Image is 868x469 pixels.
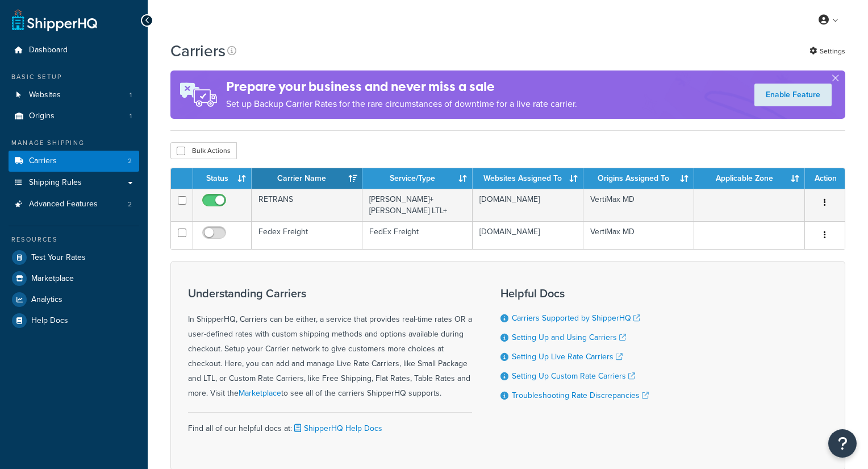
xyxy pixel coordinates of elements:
[170,70,226,119] img: ad-rules-rateshop-fe6ec290ccb7230408bd80ed9643f0289d75e0ffd9eb532fc0e269fcd187b520.png
[828,429,857,458] button: Open Resource Center
[29,200,98,209] span: Advanced Features
[9,151,139,172] a: Carriers 2
[31,316,68,326] span: Help Docs
[31,295,62,305] span: Analytics
[9,289,139,310] a: Analytics
[130,90,132,100] span: 1
[473,168,583,189] th: Websites Assigned To: activate to sort column ascending
[130,111,132,121] span: 1
[9,151,139,172] li: Carriers
[9,106,139,127] li: Origins
[9,235,139,244] div: Resources
[362,189,473,221] td: [PERSON_NAME]+[PERSON_NAME] LTL+
[188,287,472,300] h3: Understanding Carriers
[188,287,472,401] div: In ShipperHQ, Carriers can be either, a service that provides real-time rates OR a user-defined r...
[252,189,362,221] td: RETRANS
[9,194,139,215] a: Advanced Features 2
[512,370,635,382] a: Setting Up Custom Rate Carriers
[9,247,139,268] a: Test Your Rates
[583,168,694,189] th: Origins Assigned To: activate to sort column ascending
[754,84,832,106] a: Enable Feature
[170,142,237,159] button: Bulk Actions
[9,310,139,331] a: Help Docs
[473,221,583,249] td: [DOMAIN_NAME]
[31,274,74,284] span: Marketplace
[226,96,577,112] p: Set up Backup Carrier Rates for the rare circumstances of downtime for a live rate carrier.
[252,168,362,189] th: Carrier Name: activate to sort column ascending
[29,45,68,55] span: Dashboard
[29,111,55,121] span: Origins
[362,221,473,249] td: FedEx Freight
[805,168,845,189] th: Action
[9,106,139,127] a: Origins 1
[188,412,472,436] div: Find all of our helpful docs at:
[9,194,139,215] li: Advanced Features
[31,253,86,263] span: Test Your Rates
[583,221,694,249] td: VertiMax MD
[252,221,362,249] td: Fedex Freight
[9,172,139,193] a: Shipping Rules
[128,200,132,209] span: 2
[9,85,139,106] li: Websites
[239,387,281,399] a: Marketplace
[809,43,845,59] a: Settings
[512,331,626,343] a: Setting Up and Using Carriers
[9,40,139,61] a: Dashboard
[9,268,139,289] a: Marketplace
[12,9,97,31] a: ShipperHQ Home
[694,168,805,189] th: Applicable Zone: activate to sort column ascending
[512,389,649,401] a: Troubleshooting Rate Discrepancies
[128,156,132,166] span: 2
[9,138,139,148] div: Manage Shipping
[362,168,473,189] th: Service/Type: activate to sort column ascending
[226,77,577,96] h4: Prepare your business and never miss a sale
[29,156,57,166] span: Carriers
[292,422,382,434] a: ShipperHQ Help Docs
[512,351,623,363] a: Setting Up Live Rate Carriers
[9,85,139,106] a: Websites 1
[193,168,252,189] th: Status: activate to sort column ascending
[512,312,640,324] a: Carriers Supported by ShipperHQ
[9,72,139,82] div: Basic Setup
[473,189,583,221] td: [DOMAIN_NAME]
[29,90,61,100] span: Websites
[170,40,226,62] h1: Carriers
[29,178,82,188] span: Shipping Rules
[583,189,694,221] td: VertiMax MD
[500,287,649,300] h3: Helpful Docs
